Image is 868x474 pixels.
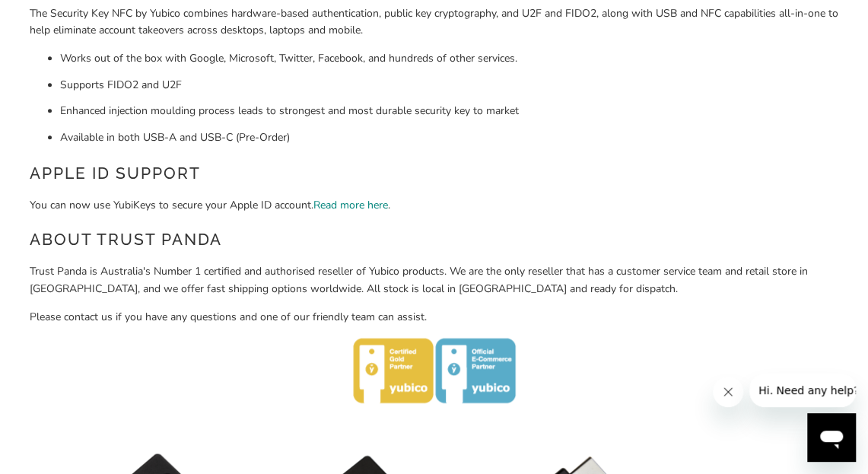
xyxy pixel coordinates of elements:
[30,309,839,326] p: Please contact us if you have any questions and one of our friendly team can assist.
[30,197,839,214] p: You can now use YubiKeys to secure your Apple ID account. .
[60,77,839,94] li: Supports FIDO2 and U2F
[30,227,839,252] h2: About Trust Panda
[9,11,110,23] span: Hi. Need any help?
[713,377,743,407] iframe: Close message
[30,161,839,186] h2: Apple ID Support
[60,103,839,119] li: Enhanced injection moulding process leads to strongest and most durable security key to market
[30,5,839,40] p: The Security Key NFC by Yubico combines hardware-based authentication, public key cryptography, a...
[60,129,839,146] li: Available in both USB-A and USB-C (Pre-Order)
[807,413,856,462] iframe: Button to launch messaging window
[30,263,839,297] p: Trust Panda is Australia's Number 1 certified and authorised reseller of Yubico products. We are ...
[60,50,839,67] li: Works out of the box with Google, Microsoft, Twitter, Facebook, and hundreds of other services.
[749,374,856,407] iframe: Message from company
[313,198,388,212] a: Read more here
